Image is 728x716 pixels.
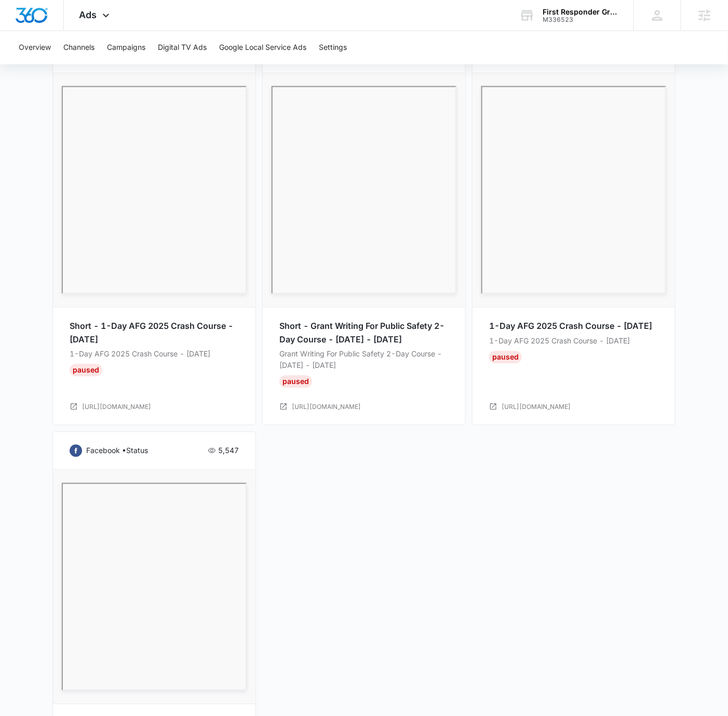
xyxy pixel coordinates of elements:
iframe: Short - 1-Day AFG 2025 Crash Course - September 30th [62,86,247,294]
p: 5,547 [218,445,239,457]
div: Paused [279,376,312,388]
button: Campaigns [107,31,145,64]
button: Channels [63,31,95,64]
iframe: Grant Writing For Public Safety 2-Day Course - October 2nd - 3rd [62,483,247,691]
div: account id [543,16,618,23]
button: Overview [19,31,51,64]
p: 1-Day AFG 2025 Crash Course - [DATE] [70,349,239,360]
div: account name [543,8,618,16]
a: [URL][DOMAIN_NAME] [502,403,571,413]
p: facebook • status [86,445,148,457]
button: Digital TV Ads [158,31,207,64]
p: 1-Day AFG 2025 Crash Course - [DATE] [489,320,658,333]
a: [URL][DOMAIN_NAME] [82,403,151,413]
p: Grant Writing For Public Safety 2-Day Course - [DATE] - [DATE] [279,349,449,372]
p: Short - 1-Day AFG 2025 Crash Course - [DATE] [70,320,239,346]
iframe: 1-Day AFG 2025 Crash Course - September 30th [481,86,666,294]
img: facebook [70,445,82,457]
iframe: Short - Grant Writing For Public Safety 2-Day Course - October 2nd - 3rd [272,86,456,294]
button: Settings [319,31,347,64]
div: Paused [70,364,102,377]
a: [URL][DOMAIN_NAME] [292,403,361,413]
p: Short - Grant Writing For Public Safety 2-Day Course - [DATE] - [DATE] [279,320,449,346]
div: Paused [489,351,522,364]
p: 1-Day AFG 2025 Crash Course - [DATE] [489,336,658,347]
button: Google Local Service Ads [219,31,306,64]
span: Ads [79,9,97,20]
